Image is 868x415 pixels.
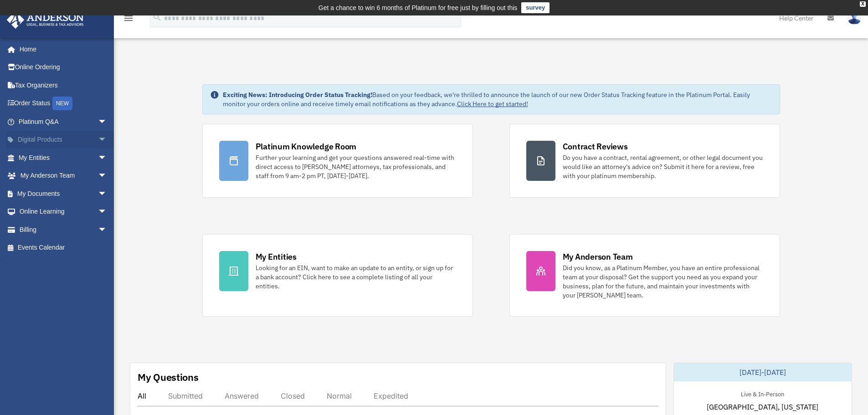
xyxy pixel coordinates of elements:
a: Platinum Q&Aarrow_drop_down [6,113,121,131]
a: survey [521,2,550,13]
a: My Entities Looking for an EIN, want to make an update to an entity, or sign up for a bank accoun... [202,234,473,317]
a: Home [6,40,116,58]
div: [DATE]-[DATE] [674,363,852,381]
div: Submitted [168,391,203,400]
div: Platinum Knowledge Room [256,141,357,152]
a: Tax Organizers [6,76,121,94]
div: All [138,391,146,400]
div: My Entities [256,251,297,262]
span: arrow_drop_down [98,220,116,239]
div: Live & In-Person [734,389,791,398]
a: My Anderson Team Did you know, as a Platinum Member, you have an entire professional team at your... [509,234,780,317]
span: arrow_drop_down [98,149,116,167]
div: Answered [225,391,259,400]
div: Based on your feedback, we're thrilled to announce the launch of our new Order Status Tracking fe... [223,90,772,108]
span: arrow_drop_down [98,131,116,149]
div: Looking for an EIN, want to make an update to an entity, or sign up for a bank account? Click her... [256,263,456,291]
a: Digital Productsarrow_drop_down [6,131,121,149]
i: menu [123,13,134,24]
a: Platinum Knowledge Room Further your learning and get your questions answered real-time with dire... [202,124,473,198]
span: [GEOGRAPHIC_DATA], [US_STATE] [707,401,818,412]
div: Do you have a contract, rental agreement, or other legal document you would like an attorney's ad... [563,153,763,180]
a: Events Calendar [6,239,121,257]
img: Anderson Advisors Platinum Portal [4,11,87,29]
a: Online Learningarrow_drop_down [6,203,121,221]
span: arrow_drop_down [98,167,116,185]
div: Contract Reviews [563,141,628,152]
a: Order StatusNEW [6,94,121,113]
div: Get a chance to win 6 months of Platinum for free just by filling out this [318,2,518,13]
div: NEW [52,97,72,110]
a: My Entitiesarrow_drop_down [6,149,121,167]
div: Normal [327,391,352,400]
div: Did you know, as a Platinum Member, you have an entire professional team at your disposal? Get th... [563,263,763,300]
div: My Questions [138,370,199,384]
div: My Anderson Team [563,251,633,262]
a: My Anderson Teamarrow_drop_down [6,167,121,185]
span: arrow_drop_down [98,184,116,203]
a: Online Ordering [6,58,121,77]
span: arrow_drop_down [98,113,116,131]
span: arrow_drop_down [98,203,116,221]
div: Expedited [374,391,408,400]
div: Closed [281,391,305,400]
a: menu [123,16,134,24]
a: Contract Reviews Do you have a contract, rental agreement, or other legal document you would like... [509,124,780,198]
strong: Exciting News: Introducing Order Status Tracking! [223,91,372,99]
a: Billingarrow_drop_down [6,220,121,239]
div: Further your learning and get your questions answered real-time with direct access to [PERSON_NAM... [256,153,456,180]
a: Click Here to get started! [457,100,528,108]
div: close [860,1,866,7]
a: My Documentsarrow_drop_down [6,184,121,203]
i: search [152,12,162,22]
img: User Pic [847,11,861,25]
